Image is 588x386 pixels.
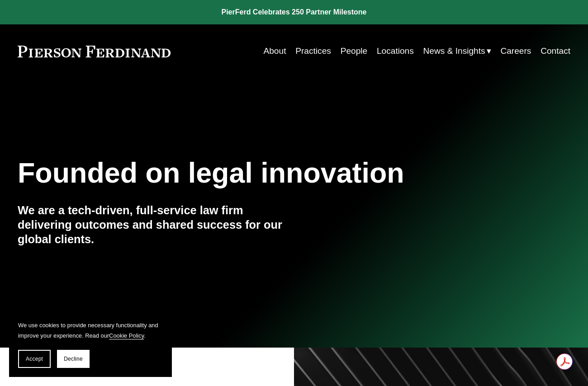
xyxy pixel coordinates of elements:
a: Locations [377,42,414,60]
h4: We are a tech-driven, full-service law firm delivering outcomes and shared success for our global... [18,203,294,247]
a: Careers [500,42,531,60]
a: About [264,42,286,60]
button: Decline [57,350,90,368]
a: Cookie Policy [109,332,144,339]
a: Contact [541,42,570,60]
a: Practices [295,42,331,60]
span: Decline [64,356,83,362]
a: People [341,42,368,60]
span: News & Insights [423,43,485,59]
section: Cookie banner [9,311,172,377]
button: Accept [18,350,51,368]
h1: Founded on legal innovation [18,157,478,189]
p: We use cookies to provide necessary functionality and improve your experience. Read our . [18,320,163,341]
a: folder dropdown [423,42,491,60]
span: Accept [26,356,43,362]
